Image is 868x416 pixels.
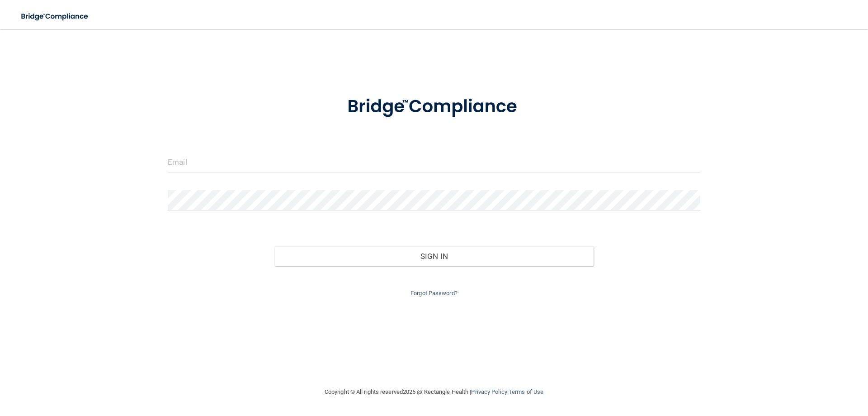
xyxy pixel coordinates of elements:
[329,83,539,130] img: bridge_compliance_login_screen.278c3ca4.svg
[168,152,700,172] input: Email
[14,7,97,26] img: bridge_compliance_login_screen.278c3ca4.svg
[509,388,543,395] a: Terms of Use
[269,378,599,406] div: Copyright © All rights reserved 2025 @ Rectangle Health | |
[471,388,507,395] a: Privacy Policy
[410,290,458,296] a: Forgot Password?
[274,246,594,266] button: Sign In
